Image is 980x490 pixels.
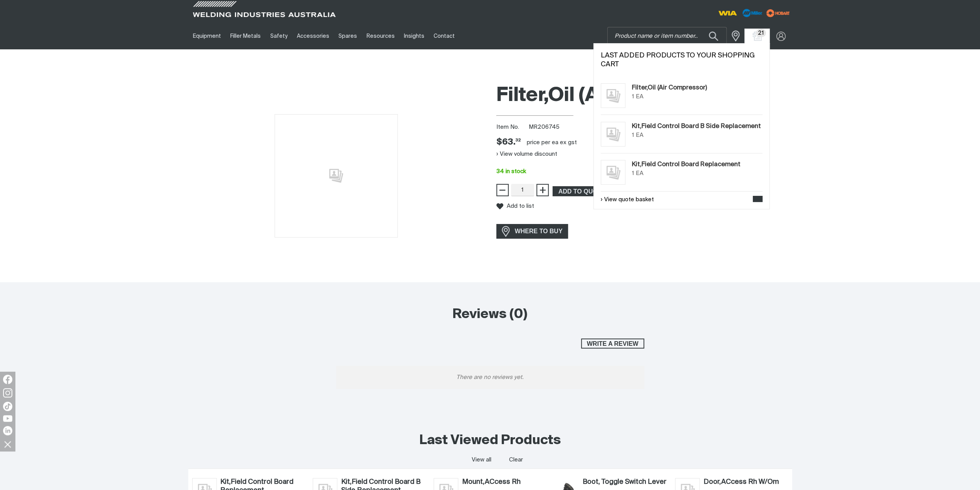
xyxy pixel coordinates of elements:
img: TikTok [3,402,12,411]
a: Door,ACcess Rh W/Om [704,478,788,487]
h2: Reviews (0) [336,306,644,323]
div: EA [636,131,643,140]
a: Boot, Toggle Switch Lever [583,478,667,487]
input: Product name or item number... [608,27,726,45]
a: Filter,Oil (Air Compressor) [632,83,707,93]
img: No image for this product [601,122,625,146]
span: 21 [756,29,766,37]
button: Clear all last viewed products [508,455,525,465]
a: Mount,ACcess Rh [462,478,546,487]
button: Add to list [496,203,534,210]
a: Filler Metals [226,23,265,49]
button: Write a review [581,338,644,349]
span: + [539,184,546,197]
img: Instagram [3,388,12,397]
a: View quote basket [601,195,654,204]
div: ex gst [560,139,577,146]
a: Kit,Field Control Board Replacement [632,160,740,169]
h2: Last Viewed Products [419,432,561,449]
img: No image for this product [601,83,625,108]
sup: 32 [516,138,521,142]
span: $63. [496,137,521,148]
span: Item No. [496,123,528,132]
span: Write a review [582,338,643,349]
a: Resources [362,23,399,49]
div: price per EA [527,139,558,146]
h1: Filter,Oil (Air Compressor) [496,83,792,108]
img: No image for this product [275,114,398,237]
a: Equipment [188,23,226,49]
span: 34 in stock [496,168,526,174]
span: Add to list [507,203,534,209]
nav: Main [188,23,641,49]
a: Insights [399,23,429,49]
span: 1 [632,132,634,138]
span: 1 [632,170,634,176]
a: Contact [429,23,459,49]
a: View all last viewed products [471,456,491,464]
span: − [499,184,506,197]
a: Kit,Field Control Board B Side Replacement [632,122,761,131]
h2: Last added products to your shopping cart [601,51,762,69]
img: No image for this product [601,160,625,185]
a: Spares [334,23,362,49]
img: miller [764,7,792,19]
p: There are no reviews yet. [336,366,644,389]
img: hide socials [1,438,14,451]
div: Price [496,137,521,148]
button: View volume discount [496,148,557,160]
span: WHERE TO BUY [510,225,568,237]
a: Safety [265,23,292,49]
img: LinkedIn [3,426,12,435]
span: MR206745 [529,124,560,130]
img: Facebook [3,375,12,384]
button: Add Filter,Oil (Air Compressor) to the shopping cart [553,186,638,196]
a: WHERE TO BUY [496,224,568,238]
a: Shopping cart (21 product(s)) [751,32,763,41]
a: Accessories [292,23,334,49]
button: Search products [700,27,727,45]
div: EA [636,169,643,178]
span: 1 [632,94,634,99]
span: ADD TO QUOTE BASKET [553,186,637,196]
img: YouTube [3,415,12,422]
div: EA [636,93,643,101]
